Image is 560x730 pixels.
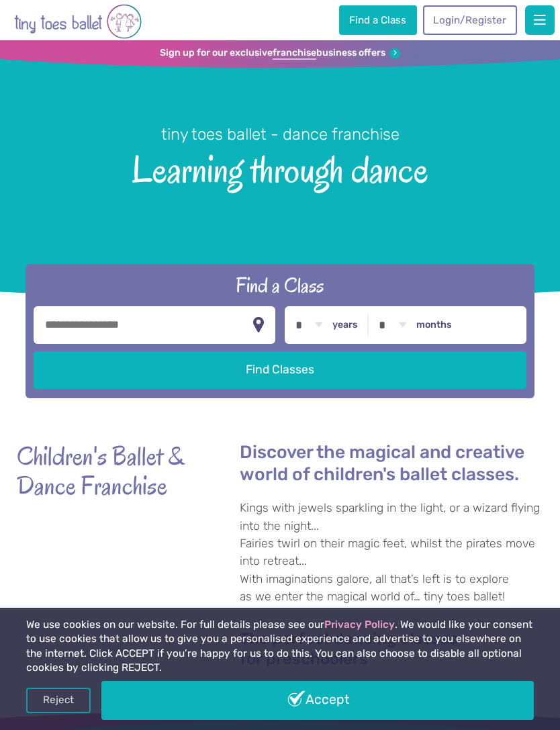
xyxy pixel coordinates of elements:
strong: franchise [273,47,316,60]
a: Login/Register [423,5,517,35]
a: Privacy Policy [324,619,395,631]
label: years [332,319,358,331]
button: Find Classes [34,351,526,389]
p: Kings with jewels sparkling in the light, or a wizard flying into the night... Fairies twirl on t... [240,499,543,605]
strong: Children's Ballet & Dance Franchise [17,441,205,500]
h2: Find a Class [34,272,526,299]
span: Learning through dance [19,146,541,190]
label: months [416,319,452,331]
small: tiny toes ballet - dance franchise [161,125,400,144]
a: Reject [26,688,91,713]
a: Accept [101,681,534,720]
a: Find a Class [339,5,417,35]
p: We use cookies on our website. For full details please see our . We would like your consent to us... [26,618,534,676]
h2: Discover the magical and creative world of children's ballet classes. [240,441,543,486]
img: tiny toes ballet [14,3,142,40]
a: Sign up for our exclusivefranchisebusiness offers [160,47,400,60]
